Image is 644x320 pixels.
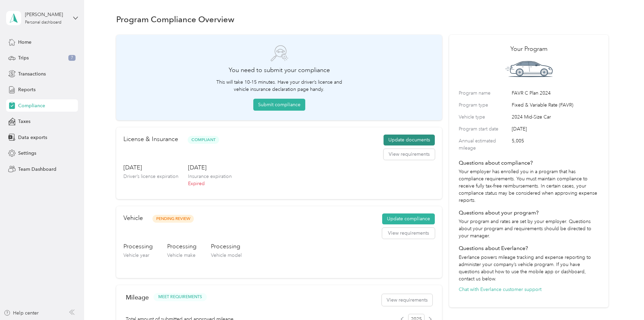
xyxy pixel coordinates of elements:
span: Fixed & Variable Rate (FAVR) [512,101,599,109]
span: 7 [68,55,76,61]
span: Home [18,39,31,46]
h3: [DATE] [123,163,178,172]
p: Insurance expiration [188,173,232,180]
p: Your employer has enrolled you in a program that has compliance requirements. You must maintain c... [459,168,599,204]
span: Pending Review [152,215,194,223]
button: Chat with Everlance customer support [459,286,541,293]
h2: License & Insurance [123,135,178,144]
span: Settings [18,150,36,157]
p: Expired [188,180,232,187]
span: Compliance [18,102,45,109]
button: View requirements [384,149,435,160]
h4: Questions about your program? [459,209,599,217]
label: Vehicle type [459,113,509,121]
button: MEET REQUIREMENTS [153,293,207,302]
span: [DATE] [512,125,599,133]
span: Taxes [18,118,30,125]
button: View requirements [382,228,435,239]
span: MEET REQUIREMENTS [158,294,202,300]
span: Vehicle model [211,252,242,258]
label: Program type [459,101,509,109]
span: 2024 Mid-Size Car [512,113,599,121]
span: Reports [18,86,36,93]
span: Team Dashboard [18,166,56,173]
h3: Processing [123,242,153,251]
h3: Processing [167,242,197,251]
h4: Questions about compliance? [459,159,599,167]
button: View requirements [382,294,432,306]
h2: Mileage [126,294,149,301]
button: Submit compliance [253,99,305,111]
label: Program start date [459,125,509,133]
h2: You need to submit your compliance [126,66,432,75]
span: Trips [18,54,29,61]
p: This will take 10-15 minutes. Have your driver’s license and vehicle insurance declaration page h... [212,79,346,93]
div: Personal dashboard [25,20,62,25]
p: Driver’s license expiration [123,173,178,180]
h1: Program Compliance Overview [116,16,234,23]
span: Data exports [18,134,47,141]
h2: Your Program [459,44,599,54]
h3: Processing [211,242,242,251]
button: Update documents [384,135,435,145]
span: FAVR C Plan 2024 [512,89,599,97]
span: 5,005 [512,137,599,152]
div: [PERSON_NAME] [25,11,68,18]
p: Everlance powers mileage tracking and expense reporting to administer your company’s vehicle prog... [459,254,599,282]
h3: [DATE] [188,163,232,172]
p: Your program and rates are set by your employer. Questions about your program and requirements sh... [459,218,599,239]
span: Vehicle year [123,252,149,258]
button: Help center [4,309,39,317]
button: Update compliance [382,213,435,224]
label: Program name [459,89,509,97]
h4: Questions about Everlance? [459,244,599,252]
span: Compliant [188,136,219,144]
span: Vehicle make [167,252,196,258]
label: Annual estimated mileage [459,137,509,152]
h2: Vehicle [123,213,143,223]
iframe: Everlance-gr Chat Button Frame [606,282,644,320]
span: Transactions [18,70,46,78]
